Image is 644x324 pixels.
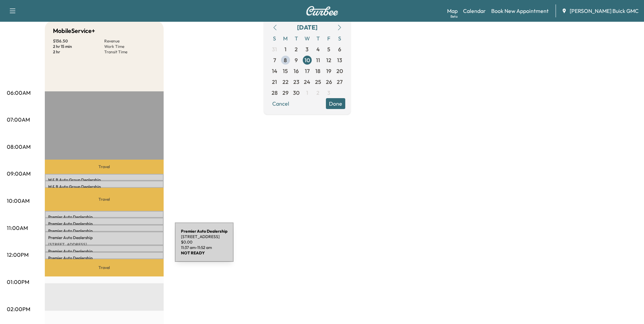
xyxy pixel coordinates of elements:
[305,67,310,75] span: 17
[313,33,324,44] span: T
[306,45,309,53] span: 3
[7,143,31,151] p: 08:00AM
[104,44,155,49] p: Work Time
[337,56,342,64] span: 13
[295,56,298,64] span: 9
[295,45,298,53] span: 2
[304,78,310,86] span: 24
[324,33,334,44] span: F
[53,49,104,55] p: 2 hr
[48,242,160,247] p: [STREET_ADDRESS]
[48,255,160,261] p: Premier Auto Dealership
[297,23,317,32] div: [DATE]
[48,177,160,183] p: M & B Auto Group Dealership
[491,7,549,15] a: Book New Appointment
[7,115,30,124] p: 07:00AM
[463,7,486,15] a: Calendar
[338,45,341,53] span: 6
[269,33,280,44] span: S
[291,33,302,44] span: T
[337,78,343,86] span: 27
[48,228,160,234] p: Premier Auto Dealership
[284,45,287,53] span: 1
[302,33,313,44] span: W
[284,56,287,64] span: 8
[570,7,639,15] span: [PERSON_NAME] Buick GMC
[48,214,160,220] p: Premier Auto Dealership
[269,98,292,109] button: Cancel
[326,98,345,109] button: Done
[7,278,29,286] p: 01:00PM
[273,56,276,64] span: 7
[316,45,320,53] span: 4
[48,184,160,190] p: M & B Auto Group Dealership
[305,56,310,64] span: 10
[45,259,164,276] p: Travel
[306,89,308,97] span: 1
[104,49,155,55] p: Transit Time
[326,78,332,86] span: 26
[272,45,277,53] span: 31
[315,78,321,86] span: 25
[7,251,29,259] p: 12:00PM
[104,38,155,44] p: Revenue
[327,89,330,97] span: 3
[447,7,458,15] a: MapBeta
[293,89,299,97] span: 30
[7,89,31,97] p: 06:00AM
[280,33,291,44] span: M
[53,26,95,36] h5: MobileService+
[336,67,343,75] span: 20
[334,33,345,44] span: S
[48,235,160,240] p: Premier Auto Dealership
[282,78,289,86] span: 22
[7,197,30,205] p: 10:00AM
[7,224,28,232] p: 11:00AM
[272,78,277,86] span: 21
[316,89,319,97] span: 2
[45,188,164,211] p: Travel
[326,67,331,75] span: 19
[7,169,31,178] p: 09:00AM
[450,14,458,19] div: Beta
[7,305,30,313] p: 02:00PM
[294,67,299,75] span: 16
[326,56,331,64] span: 12
[282,89,289,97] span: 29
[283,67,288,75] span: 15
[53,38,104,44] p: $ 136.50
[316,56,320,64] span: 11
[48,221,160,227] p: Premier Auto Dealership
[45,160,164,174] p: Travel
[315,67,320,75] span: 18
[327,45,330,53] span: 5
[48,249,160,254] p: Premier Auto Dealership
[272,89,278,97] span: 28
[272,67,277,75] span: 14
[293,78,299,86] span: 23
[306,6,338,16] img: Curbee Logo
[53,44,104,49] p: 2 hr 15 min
